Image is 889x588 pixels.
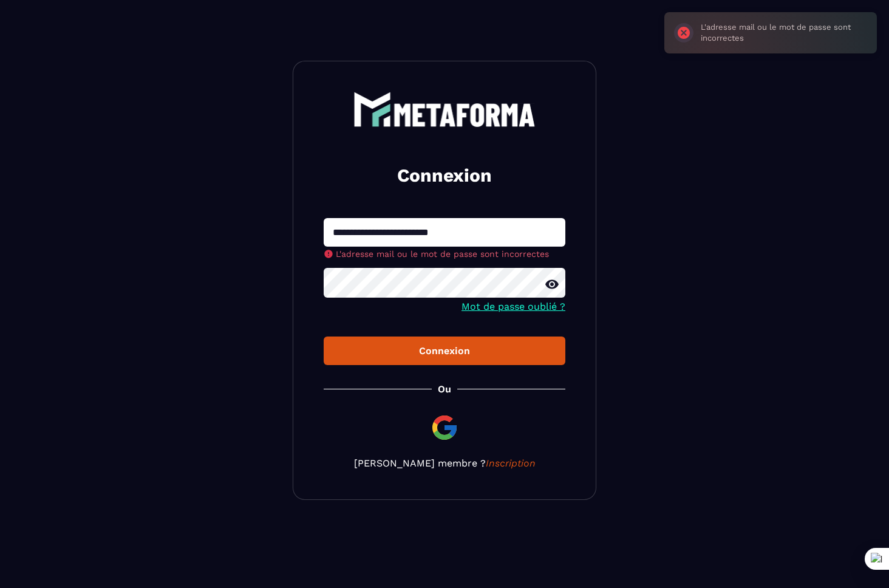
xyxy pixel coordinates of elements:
img: google [430,413,459,442]
img: logo [353,92,536,127]
a: Mot de passe oublié ? [462,301,565,312]
div: Connexion [333,345,556,357]
h2: Connexion [338,163,551,188]
a: Inscription [486,457,536,469]
a: logo [324,92,565,127]
p: [PERSON_NAME] membre ? [324,457,565,469]
p: Ou [438,383,451,395]
button: Connexion [324,337,565,365]
span: L'adresse mail ou le mot de passe sont incorrectes [336,249,549,259]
